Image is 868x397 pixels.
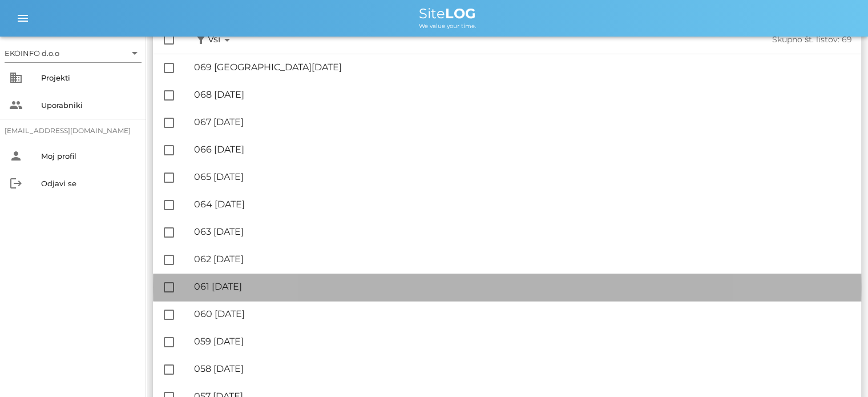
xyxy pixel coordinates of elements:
[543,35,853,45] div: Skupno št. listov: 69
[5,48,59,58] div: EKOINFO d.o.o
[194,33,208,47] button: filter_alt
[194,117,852,127] div: 067 [DATE]
[9,71,23,85] i: business
[445,5,476,22] b: LOG
[811,342,868,397] div: Pripomoček za klepet
[419,5,476,22] span: Site
[208,33,234,47] span: Vsi
[128,46,142,60] i: arrow_drop_down
[41,179,137,188] div: Odjavi se
[194,308,852,319] div: 060 [DATE]
[194,144,852,155] div: 066 [DATE]
[194,336,852,347] div: 059 [DATE]
[194,171,852,182] div: 065 [DATE]
[41,101,137,110] div: Uporabniki
[194,281,852,292] div: 061 [DATE]
[9,149,23,163] i: person
[194,199,852,210] div: 064 [DATE]
[41,151,137,161] div: Moj profil
[811,342,868,397] iframe: Chat Widget
[16,11,30,25] i: menu
[194,226,852,237] div: 063 [DATE]
[419,22,476,30] span: We value your time.
[194,254,852,264] div: 062 [DATE]
[9,98,23,112] i: people
[9,177,23,190] i: logout
[220,33,234,47] i: arrow_drop_down
[194,363,852,374] div: 058 [DATE]
[41,73,137,82] div: Projekti
[194,62,852,73] div: 069 [GEOGRAPHIC_DATA][DATE]
[5,44,142,62] div: EKOINFO d.o.o
[194,89,852,100] div: 068 [DATE]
